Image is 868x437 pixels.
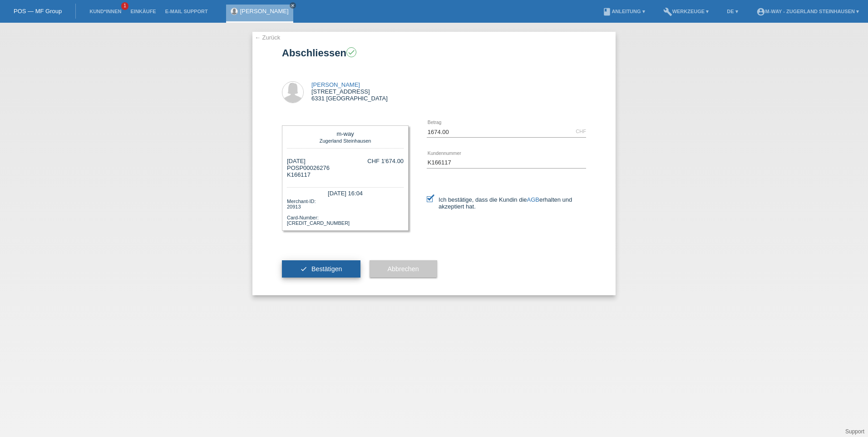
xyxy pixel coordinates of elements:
[752,9,863,14] a: account_circlem-way - Zugerland Steinhausen ▾
[291,3,295,8] i: close
[598,9,649,14] a: bookAnleitung ▾
[300,265,307,273] i: check
[602,7,612,16] i: book
[290,2,296,9] a: close
[576,129,586,134] div: CHF
[287,198,404,226] div: Merchant-ID: 20913 Card-Number: [CREDIT_CARD_NUMBER]
[845,428,864,435] a: Support
[121,2,128,10] span: 1
[370,260,437,278] button: Abbrechen
[14,8,62,15] a: POS — MF Group
[282,260,360,278] button: check Bestätigen
[659,9,714,14] a: buildWerkzeuge ▾
[85,9,126,14] a: Kund*innen
[255,34,280,41] a: ← Zurück
[367,158,404,164] div: CHF 1'674.00
[240,8,289,15] a: [PERSON_NAME]
[287,171,311,178] span: K166117
[287,187,404,198] div: [DATE] 16:04
[282,47,586,59] h1: Abschliessen
[289,130,401,137] div: m-way
[756,7,765,16] i: account_circle
[287,158,330,178] div: [DATE] POSP00026276
[527,196,539,203] a: AGB
[722,9,742,14] a: DE ▾
[311,81,388,102] div: [STREET_ADDRESS] 6331 [GEOGRAPHIC_DATA]
[311,81,360,88] a: [PERSON_NAME]
[289,137,401,144] div: Zugerland Steinhausen
[427,196,586,210] label: Ich bestätige, dass die Kundin die erhalten und akzeptiert hat.
[161,9,212,14] a: E-Mail Support
[311,265,342,273] span: Bestätigen
[388,265,419,273] span: Abbrechen
[126,9,160,14] a: Einkäufe
[663,7,672,16] i: build
[347,48,355,56] i: check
